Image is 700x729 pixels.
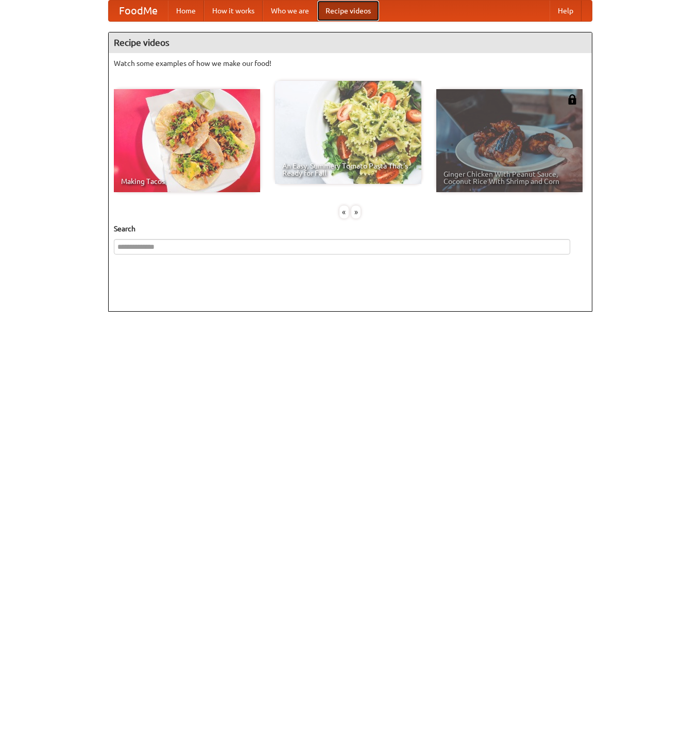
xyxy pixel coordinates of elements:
a: Recipe videos [317,1,379,21]
div: « [339,206,349,218]
a: FoodMe [109,1,168,21]
div: » [351,206,361,218]
a: Home [168,1,204,21]
a: Making Tacos [114,89,260,192]
h4: Recipe videos [109,32,592,53]
img: 483408.png [567,94,577,105]
a: Help [550,1,582,21]
span: An Easy, Summery Tomato Pasta That's Ready for Fall [282,162,414,177]
a: How it works [204,1,263,21]
a: An Easy, Summery Tomato Pasta That's Ready for Fall [275,81,421,184]
span: Making Tacos [121,178,253,185]
a: Who we are [263,1,317,21]
p: Watch some examples of how we make our food! [114,58,587,69]
h5: Search [114,224,587,234]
